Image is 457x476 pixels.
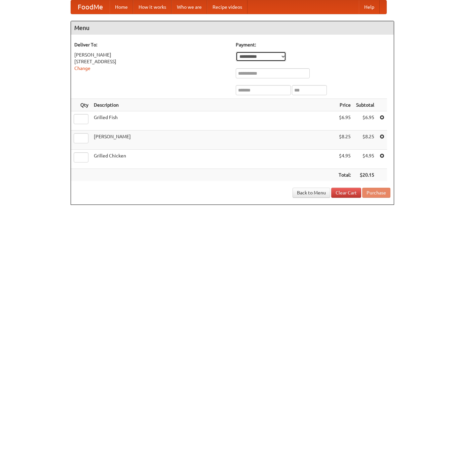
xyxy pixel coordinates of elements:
a: Clear Cart [331,188,361,198]
th: Qty [71,99,91,111]
td: [PERSON_NAME] [91,131,336,150]
a: Help [359,0,380,14]
td: Grilled Chicken [91,150,336,169]
th: Total: [336,169,353,181]
td: $6.95 [336,111,353,131]
th: Description [91,99,336,111]
th: Subtotal [353,99,377,111]
a: Recipe videos [207,0,247,14]
a: FoodMe [71,0,110,14]
button: Purchase [362,188,390,198]
td: $4.95 [336,150,353,169]
a: Back to Menu [293,188,330,198]
td: $8.25 [336,131,353,150]
div: [PERSON_NAME] [74,51,229,58]
td: $8.25 [353,131,377,150]
div: [STREET_ADDRESS] [74,58,229,65]
td: Grilled Fish [91,111,336,131]
h5: Deliver To: [74,41,229,48]
th: $20.15 [353,169,377,181]
td: $6.95 [353,111,377,131]
a: Home [110,0,133,14]
th: Price [336,99,353,111]
h5: Payment: [236,41,390,48]
a: How it works [133,0,172,14]
a: Change [74,66,90,71]
td: $4.95 [353,150,377,169]
a: Who we are [172,0,207,14]
h4: Menu [71,21,394,35]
